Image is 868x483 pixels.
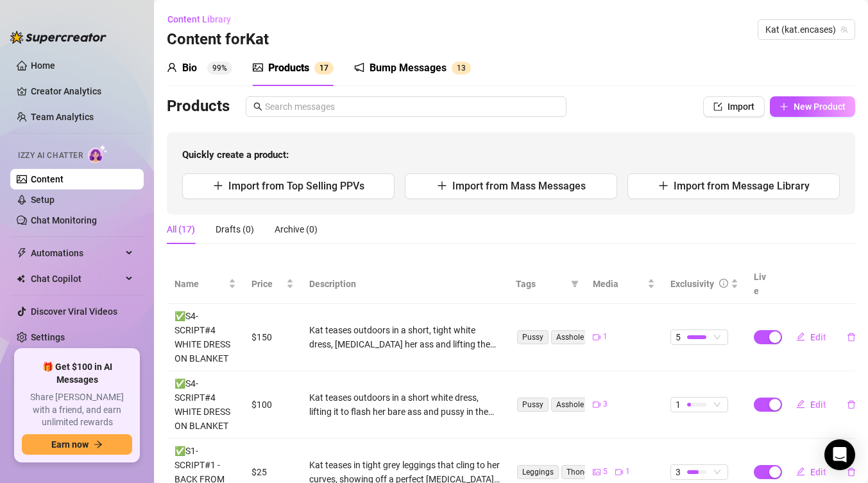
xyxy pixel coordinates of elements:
sup: 17 [314,62,334,75]
div: Archive (0) [275,222,318,236]
span: Price [251,277,284,291]
span: 5 [676,330,681,344]
div: All (17) [167,222,195,236]
span: Pussy [517,330,549,344]
a: Creator Analytics [31,81,133,101]
span: Asshole [551,330,589,344]
button: Import from Top Selling PPVs [182,173,395,199]
span: Edit [810,467,826,477]
span: video-camera [593,401,600,408]
span: search [253,102,262,111]
span: thunderbolt [17,248,27,258]
span: info-circle [719,279,728,288]
span: Earn now [51,439,89,450]
span: plus [213,180,223,191]
button: Import from Mass Messages [405,173,617,199]
span: 5 [603,466,608,478]
span: New Product [794,101,846,112]
span: Edit [810,400,826,410]
sup: 13 [452,62,471,75]
span: 3 [603,398,608,410]
button: Earn nowarrow-right [22,434,132,455]
button: New Product [770,96,855,117]
span: Import from Mass Messages [452,180,586,192]
span: edit [796,332,805,341]
div: Kat teases outdoors in a short, tight white dress, [MEDICAL_DATA] her ass and lifting the hem to ... [309,323,500,351]
th: Live [746,265,778,304]
button: Edit [786,394,837,415]
div: Exclusivity [670,277,714,291]
span: delete [847,333,856,342]
img: AI Chatter [88,145,108,163]
a: Settings [31,332,65,342]
a: Discover Viral Videos [31,306,117,317]
span: edit [796,400,805,408]
span: video-camera [593,333,600,341]
span: plus [779,102,788,111]
img: logo-BBDzfeDw.svg [10,31,106,44]
span: Content Library [167,14,231,24]
span: Pussy [517,398,549,412]
span: 7 [324,64,328,73]
h3: Products [167,96,230,117]
button: delete [837,394,866,415]
a: Chat Monitoring [31,215,97,225]
div: Kat teases outdoors in a short white dress, lifting it to flash her bare ass and pussy in the sun... [309,391,500,419]
input: Search messages [265,100,559,114]
button: delete [837,462,866,482]
td: ✅S4- SCRIPT#4 WHITE DRESS ON BLANKET [167,371,244,439]
span: Asshole [551,398,589,412]
span: Thong [561,465,594,479]
span: picture [253,62,263,73]
span: video-camera [615,468,623,476]
a: Team Analytics [31,112,94,122]
th: Price [244,265,302,304]
span: notification [354,62,364,73]
a: Content [31,174,64,184]
span: Import [728,101,754,112]
span: Leggings [517,465,559,479]
span: Media [593,277,644,291]
span: Automations [31,243,122,263]
span: Share [PERSON_NAME] with a friend, and earn unlimited rewards [22,391,132,429]
td: ✅S4- SCRIPT#4 WHITE DRESS ON BLANKET [167,304,244,371]
sup: 99% [207,62,232,75]
td: $100 [244,371,302,439]
div: Products [268,60,309,76]
div: Bio [182,60,197,76]
a: Setup [31,195,55,205]
span: picture [593,468,600,476]
span: Import from Message Library [674,180,810,192]
span: import [713,102,722,111]
span: 1 [625,466,630,478]
span: user [167,62,177,73]
span: 1 [676,398,681,412]
span: plus [658,180,668,191]
th: Description [302,265,508,304]
span: Tags [516,277,566,291]
span: delete [847,400,856,409]
button: Edit [786,462,837,482]
th: Media [585,265,662,304]
button: Content Library [167,9,241,30]
th: Tags [508,265,585,304]
h3: Content for Kat [167,30,269,50]
span: 1 [319,64,324,73]
div: Bump Messages [370,60,447,76]
span: 3 [676,465,681,479]
button: delete [837,327,866,347]
td: $150 [244,304,302,371]
span: filter [568,274,581,294]
div: Drafts (0) [216,222,254,236]
span: Chat Copilot [31,268,122,289]
span: Izzy AI Chatter [18,150,83,162]
strong: Quickly create a product: [182,149,289,161]
span: edit [796,467,805,476]
div: Open Intercom Messenger [824,439,855,470]
span: filter [571,280,579,288]
span: Kat (kat.encases) [765,20,847,39]
a: Home [31,60,55,71]
button: Edit [786,327,837,347]
span: team [840,26,848,33]
span: 3 [461,64,466,73]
